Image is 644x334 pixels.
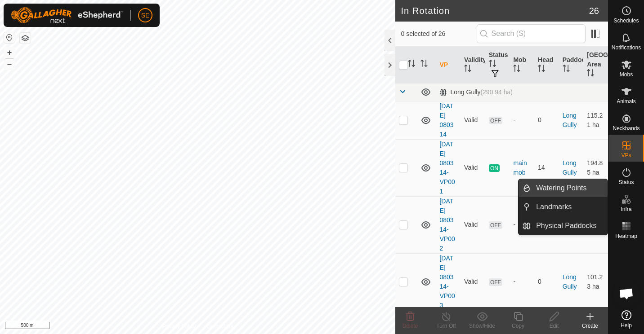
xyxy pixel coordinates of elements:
[589,4,599,18] span: 26
[536,183,586,193] span: Watering Points
[461,47,485,83] th: Validity
[420,61,428,68] p-sorticon: Activate to sort
[489,61,496,68] p-sorticon: Activate to sort
[500,322,536,330] div: Copy
[563,159,577,176] a: Long Gully
[617,99,636,104] span: Animals
[583,139,608,196] td: 194.85 ha
[513,115,531,125] div: -
[402,323,418,329] span: Delete
[513,277,531,286] div: -
[621,153,631,158] span: VPs
[613,18,639,23] span: Schedules
[536,220,596,231] span: Physical Paddocks
[436,47,461,83] th: VP
[563,273,577,290] a: Long Gully
[583,47,608,83] th: [GEOGRAPHIC_DATA] Area
[439,88,513,96] div: Long Gully
[613,280,640,307] div: Open chat
[4,32,15,43] button: Reset Map
[536,322,572,330] div: Edit
[608,307,644,332] a: Help
[536,202,572,212] span: Landmarks
[162,322,196,330] a: Privacy Policy
[428,322,464,330] div: Turn Off
[572,322,608,330] div: Create
[439,102,453,138] a: [DATE] 080314
[4,47,15,58] button: +
[4,59,15,70] button: –
[401,5,589,16] h2: In Rotation
[621,323,632,328] span: Help
[489,278,502,286] span: OFF
[559,47,584,83] th: Paddock
[489,164,500,172] span: ON
[464,322,500,330] div: Show/Hide
[513,220,531,229] div: -
[485,47,510,83] th: Status
[464,66,471,73] p-sorticon: Activate to sort
[583,101,608,139] td: 115.21 ha
[461,196,485,253] td: Valid
[510,47,534,83] th: Mob
[489,221,502,229] span: OFF
[583,253,608,310] td: 101.23 ha
[534,253,559,310] td: 0
[461,139,485,196] td: Valid
[612,45,641,50] span: Notifications
[563,66,570,73] p-sorticon: Activate to sort
[513,66,520,73] p-sorticon: Activate to sort
[461,101,485,139] td: Valid
[615,233,637,239] span: Heatmap
[20,33,31,44] button: Map Layers
[538,66,545,73] p-sorticon: Activate to sort
[206,322,233,330] a: Contact Us
[489,117,502,124] span: OFF
[618,180,634,185] span: Status
[613,126,640,131] span: Neckbands
[477,24,586,43] input: Search (S)
[439,198,455,252] a: [DATE] 080314-VP002
[408,61,415,68] p-sorticon: Activate to sort
[534,47,559,83] th: Head
[534,101,559,139] td: 0
[531,198,608,216] a: Landmarks
[461,253,485,310] td: Valid
[513,158,531,177] div: main mob
[480,88,513,96] span: (290.94 ha)
[519,198,608,216] li: Landmarks
[621,207,631,212] span: Infra
[439,141,455,195] a: [DATE] 080314-VP001
[519,217,608,235] li: Physical Paddocks
[401,29,476,39] span: 0 selected of 26
[531,217,608,235] a: Physical Paddocks
[11,7,123,23] img: Gallagher Logo
[620,72,633,77] span: Mobs
[519,179,608,197] li: Watering Points
[587,70,594,78] p-sorticon: Activate to sort
[141,11,150,20] span: SE
[534,139,559,196] td: 14
[563,112,577,128] a: Long Gully
[531,179,608,197] a: Watering Points
[439,255,455,309] a: [DATE] 080314-VP003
